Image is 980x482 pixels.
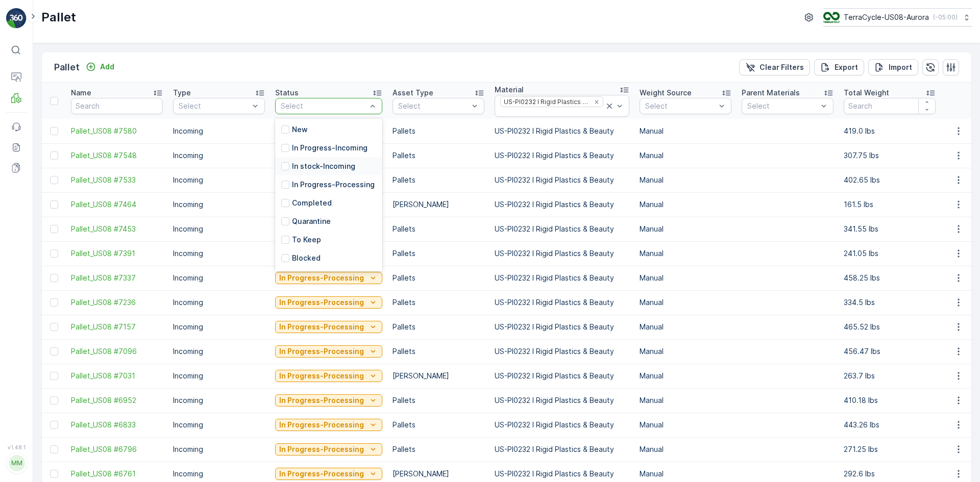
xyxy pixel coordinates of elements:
p: Material [495,85,524,95]
a: Pallet_US08 #7548 [71,150,163,161]
p: Status [275,88,299,98]
td: Pallets [387,437,489,462]
td: 334.5 lbs [839,290,941,315]
td: Incoming [168,339,270,364]
td: 456.47 lbs [839,339,941,364]
td: US-PI0232 I Rigid Plastics & Beauty [489,388,634,413]
div: Toggle Row Selected [50,200,58,209]
a: Pallet_US08 #7533 [71,175,163,185]
td: US-PI0232 I Rigid Plastics & Beauty [489,339,634,364]
span: Pallet_US08 #7337 [71,273,163,283]
p: New [292,124,308,135]
td: Incoming [168,388,270,413]
p: In Progress-Processing [279,395,364,405]
td: 410.18 lbs [839,388,941,413]
td: US-PI0232 I Rigid Plastics & Beauty [489,168,634,192]
td: [PERSON_NAME] [387,192,489,217]
a: Pallet_US08 #7464 [71,199,163,210]
td: Pallets [387,143,489,168]
td: Pallets [387,119,489,143]
a: Pallet_US08 #6833 [71,420,163,430]
p: In Progress-Processing [279,322,364,332]
td: Incoming [168,315,270,339]
td: 341.55 lbs [839,217,941,241]
button: Export [814,59,864,75]
td: Incoming [168,437,270,462]
td: Incoming [168,143,270,168]
div: Toggle Row Selected [50,249,58,258]
p: In stock-Incoming [292,161,355,171]
a: Pallet_US08 #7157 [71,322,163,332]
td: Pallets [387,217,489,241]
td: Incoming [168,192,270,217]
span: Pallet_US08 #6796 [71,444,163,454]
p: Export [835,62,858,72]
td: [PERSON_NAME] [387,364,489,388]
p: Total Weight [844,88,889,98]
a: Pallet_US08 #7580 [71,126,163,136]
p: In Progress-Processing [279,420,364,430]
div: Toggle Row Selected [50,347,58,356]
p: Add [100,62,114,72]
div: Toggle Row Selected [50,298,58,307]
a: Pallet_US08 #7391 [71,248,163,259]
td: Manual [634,119,737,143]
button: Clear Filters [739,59,810,75]
a: Pallet_US08 #6952 [71,395,163,405]
td: 271.25 lbs [839,437,941,462]
td: Incoming [168,413,270,437]
td: US-PI0232 I Rigid Plastics & Beauty [489,217,634,241]
p: Import [889,62,912,72]
p: Select [281,101,366,111]
input: Search [844,98,936,114]
button: In Progress-Processing [275,370,382,382]
span: Pallet_US08 #7453 [71,224,163,234]
div: Toggle Row Selected [50,323,58,331]
button: In Progress-Processing [275,394,382,407]
p: Select [398,101,469,111]
div: US-PI0232 I Rigid Plastics & Beauty [501,97,590,107]
p: Completed [292,198,332,208]
td: Pallets [387,290,489,315]
button: In Progress-Processing [275,419,382,431]
span: Pallet_US08 #7236 [71,297,163,308]
td: Manual [634,217,737,241]
button: In Progress-Processing [275,345,382,358]
div: Toggle Row Selected [50,176,58,184]
td: Pallets [387,339,489,364]
input: Search [71,98,163,114]
td: 241.05 lbs [839,241,941,266]
p: Type [173,88,191,98]
p: To Keep [292,235,321,245]
td: Manual [634,364,737,388]
p: ( -05:00 ) [933,13,958,21]
p: In Progress-Processing [279,444,364,454]
div: Toggle Row Selected [50,274,58,282]
td: Manual [634,339,737,364]
button: In Progress-Processing [275,321,382,333]
td: Manual [634,388,737,413]
p: In Progress-Processing [279,297,364,308]
p: Quarantine [292,216,331,226]
td: Manual [634,266,737,290]
p: Pallet [41,9,76,26]
span: Pallet_US08 #7096 [71,346,163,357]
button: MM [6,452,27,474]
p: TerraCycle-US08-Aurora [844,12,929,22]
td: Manual [634,413,737,437]
td: US-PI0232 I Rigid Plastics & Beauty [489,143,634,168]
td: 443.26 lbs [839,413,941,437]
p: In Progress-Incoming [292,143,367,153]
td: Manual [634,168,737,192]
td: Pallets [387,241,489,266]
p: Weight Source [640,88,692,98]
a: Pallet_US08 #6761 [71,469,163,479]
p: Select [747,101,818,111]
div: MM [9,455,25,471]
td: US-PI0232 I Rigid Plastics & Beauty [489,241,634,266]
button: TerraCycle-US08-Aurora(-05:00) [823,8,972,27]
